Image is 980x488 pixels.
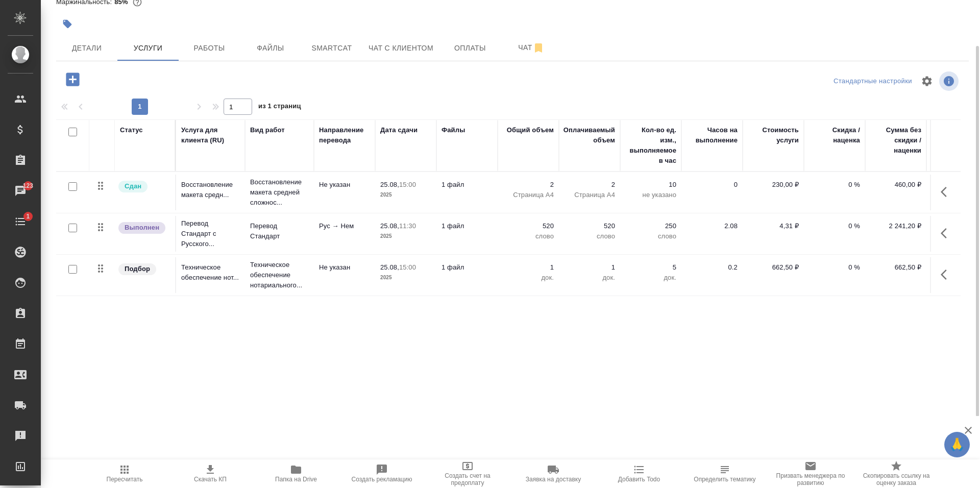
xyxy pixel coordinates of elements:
[380,181,399,188] p: 25.08,
[503,262,554,273] p: 1
[181,262,240,283] p: Техническое обеспечение нот...
[532,42,545,54] svg: Отписаться
[915,69,939,93] span: Настроить таблицу
[442,221,493,231] p: 1 файл
[446,42,495,55] span: Оплаты
[870,125,921,156] div: Сумма без скидки / наценки
[380,231,431,241] p: 2025
[185,42,234,55] span: Работы
[503,190,554,200] p: Страница А4
[250,177,309,208] p: Восстановление макета средней сложнос...
[809,125,860,145] div: Скидка / наценка
[503,221,554,231] p: 520
[319,262,370,273] p: Не указан
[62,42,111,55] span: Детали
[564,273,615,283] p: док.
[399,222,416,230] p: 11:30
[380,273,431,283] p: 2025
[809,221,860,231] p: 0 %
[59,69,87,90] button: Добавить услугу
[442,125,465,135] div: Файлы
[380,263,399,271] p: 25.08,
[507,125,554,135] div: Общий объем
[939,71,961,91] span: Посмотреть информацию
[625,180,676,190] p: 10
[380,190,431,200] p: 2025
[120,125,143,135] div: Статус
[124,42,173,55] span: Услуги
[625,231,676,241] p: слово
[250,125,285,135] div: Вид работ
[319,221,370,231] p: Рус → Нем
[399,263,416,271] p: 15:00
[948,434,966,455] span: 🙏
[17,181,40,191] span: 123
[307,42,356,55] span: Smartcat
[564,180,615,190] p: 2
[250,260,309,290] p: Техническое обеспечение нотариального...
[3,209,38,234] a: 1
[125,181,141,191] p: Сдан
[870,262,921,273] p: 662,50 ₽
[831,74,915,89] div: split button
[564,190,615,200] p: Страница А4
[258,100,301,115] span: из 1 страниц
[687,125,738,145] div: Часов на выполнение
[625,262,676,273] p: 5
[809,180,860,190] p: 0 %
[503,180,554,190] p: 2
[181,180,240,200] p: Восстановление макета средн...
[399,181,416,188] p: 15:00
[870,221,921,231] p: 2 241,20 ₽
[748,180,799,190] p: 230,00 ₽
[56,13,79,35] button: Добавить тэг
[935,262,959,287] button: Показать кнопки
[748,125,799,145] div: Стоимость услуги
[250,221,309,241] p: Перевод Стандарт
[625,190,676,200] p: не указано
[319,180,370,190] p: Не указан
[944,432,970,457] button: 🙏
[442,180,493,190] p: 1 файл
[20,211,36,222] span: 1
[564,221,615,231] p: 520
[681,216,743,252] td: 2.08
[681,175,743,210] td: 0
[625,273,676,283] p: док.
[181,125,240,145] div: Услуга для клиента (RU)
[125,223,159,233] p: Выполнен
[181,218,240,249] p: Перевод Стандарт с Русского...
[625,125,676,166] div: Кол-во ед. изм., выполняемое в час
[563,125,615,145] div: Оплачиваемый объем
[748,262,799,273] p: 662,50 ₽
[625,221,676,231] p: 250
[125,264,150,274] p: Подбор
[748,221,799,231] p: 4,31 ₽
[503,273,554,283] p: док.
[319,125,370,145] div: Направление перевода
[564,262,615,273] p: 1
[246,42,295,55] span: Файлы
[935,221,959,246] button: Показать кнопки
[380,125,418,135] div: Дата сдачи
[681,257,743,293] td: 0.2
[809,262,860,273] p: 0 %
[442,262,493,273] p: 1 файл
[507,41,556,54] span: Чат
[380,222,399,230] p: 25.08,
[3,178,38,204] a: 123
[503,231,554,241] p: слово
[369,42,433,55] span: Чат с клиентом
[564,231,615,241] p: слово
[870,180,921,190] p: 460,00 ₽
[935,180,959,204] button: Показать кнопки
